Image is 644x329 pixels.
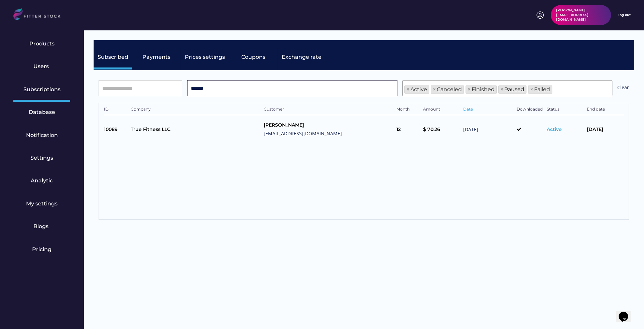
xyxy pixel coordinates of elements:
[104,107,127,113] div: ID
[396,126,420,135] div: 12
[500,87,504,92] span: ×
[26,200,57,207] div: My settings
[463,126,513,135] div: [DATE]
[30,154,53,162] div: Settings
[536,11,544,19] img: profile-circle.svg
[29,40,54,47] div: Products
[282,53,321,61] div: Exchange rate
[616,302,637,322] iframe: chat widget
[264,107,393,113] div: Customer
[618,13,631,17] div: Log out
[241,53,265,61] div: Coupons
[29,109,55,116] div: Database
[131,107,260,113] div: Company
[423,126,460,135] div: $ 70.26
[528,86,552,94] li: Failed
[23,86,60,93] div: Subscriptions
[463,107,513,113] div: Date
[466,86,497,94] li: Finished
[587,126,624,135] div: [DATE]
[396,107,420,113] div: Month
[404,86,429,94] li: Active
[498,86,526,94] li: Paused
[587,107,624,113] div: End date
[468,87,471,92] span: ×
[433,87,436,92] span: ×
[617,84,629,93] div: Clear
[556,8,606,22] div: [PERSON_NAME][EMAIL_ADDRESS][DOMAIN_NAME]
[406,87,410,92] span: ×
[423,107,460,113] div: Amount
[13,8,66,22] img: LOGO.svg
[517,107,543,113] div: Downloaded
[547,126,584,135] div: Active
[26,132,58,139] div: Notification
[33,223,50,230] div: Blogs
[547,107,584,113] div: Status
[33,63,50,70] div: Users
[530,87,533,92] span: ×
[98,53,128,61] div: Subscribed
[142,53,170,61] div: Payments
[431,86,464,94] li: Canceled
[264,122,393,129] div: [PERSON_NAME]
[131,126,260,135] div: True Fitness LLC
[185,53,225,61] div: Prices settings
[264,130,393,137] div: [EMAIL_ADDRESS][DOMAIN_NAME]
[104,126,127,135] div: 10089
[31,177,53,184] div: Analytic
[32,246,51,253] div: Pricing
